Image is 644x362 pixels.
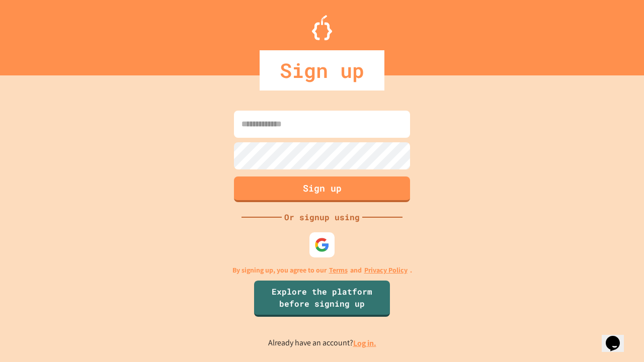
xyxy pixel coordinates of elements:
[314,237,330,252] img: google-icon.svg
[560,278,634,321] iframe: chat widget
[282,211,362,223] div: Or signup using
[602,322,634,352] iframe: chat widget
[329,265,348,276] a: Terms
[364,265,408,276] a: Privacy Policy
[234,176,410,202] button: Sign up
[268,337,376,349] p: Already have an account?
[232,265,412,276] p: By signing up, you agree to our and .
[312,15,332,40] img: Logo.svg
[254,281,390,317] a: Explore the platform before signing up
[353,338,376,348] a: Log in.
[260,50,384,90] div: Sign up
